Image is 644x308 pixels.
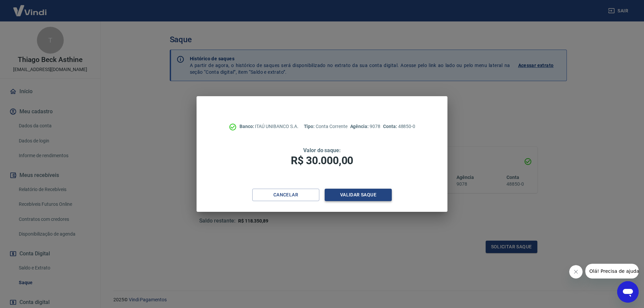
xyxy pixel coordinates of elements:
[569,265,583,279] iframe: Fechar mensagem
[239,124,255,129] span: Banco:
[617,281,639,303] iframe: Botão para abrir a janela de mensagens
[383,123,415,130] p: 48850-0
[239,123,299,130] p: ITAÚ UNIBANCO S.A.
[304,123,347,130] p: Conta Corrente
[383,124,398,129] span: Conta:
[325,189,392,201] button: Validar saque
[350,123,380,130] p: 9078
[4,5,56,10] span: Olá! Precisa de ajuda?
[291,154,353,167] span: R$ 30.000,00
[303,147,341,153] span: Valor do saque:
[350,124,370,129] span: Agência:
[252,189,319,201] button: Cancelar
[585,264,639,279] iframe: Mensagem da empresa
[304,124,316,129] span: Tipo:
